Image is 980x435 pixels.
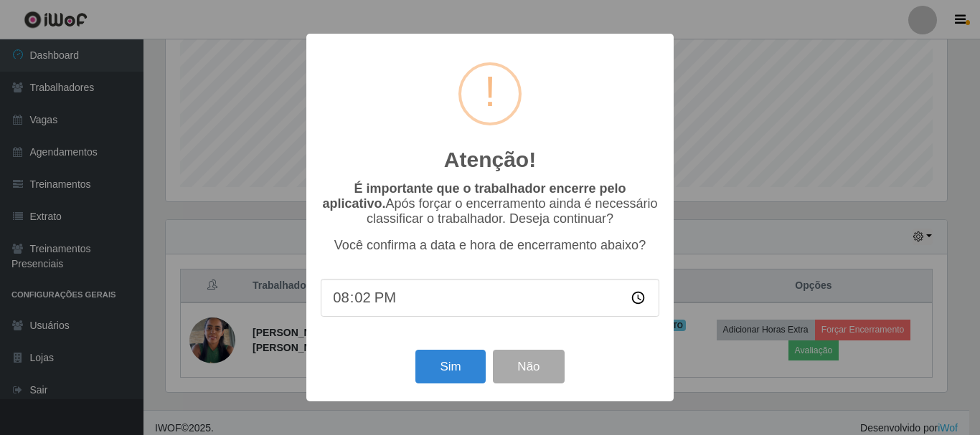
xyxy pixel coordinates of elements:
p: Após forçar o encerramento ainda é necessário classificar o trabalhador. Deseja continuar? [321,181,659,226]
p: Você confirma a data e hora de encerramento abaixo? [321,238,659,253]
b: É importante que o trabalhador encerre pelo aplicativo. [322,181,626,211]
button: Sim [415,350,485,383]
button: Não [493,350,564,383]
h2: Atenção! [444,147,536,173]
